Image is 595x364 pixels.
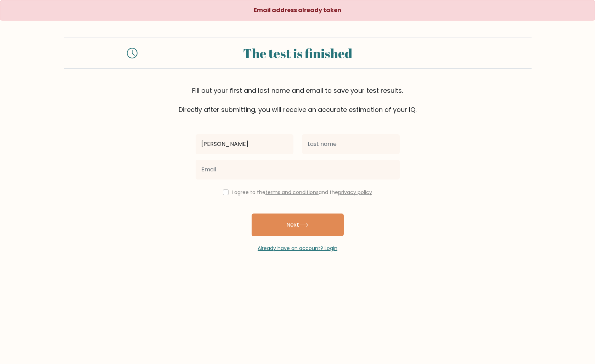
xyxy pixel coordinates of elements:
input: Last name [302,134,400,154]
a: Already have an account? Login [258,245,337,252]
div: The test is finished [146,44,449,63]
strong: Email address already taken [254,6,341,14]
a: privacy policy [338,189,372,196]
input: Email [196,160,400,180]
button: Next [252,214,344,236]
a: terms and conditions [265,189,319,196]
input: First name [196,134,293,154]
label: I agree to the and the [232,189,372,196]
div: Fill out your first and last name and email to save your test results. Directly after submitting,... [64,86,532,114]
